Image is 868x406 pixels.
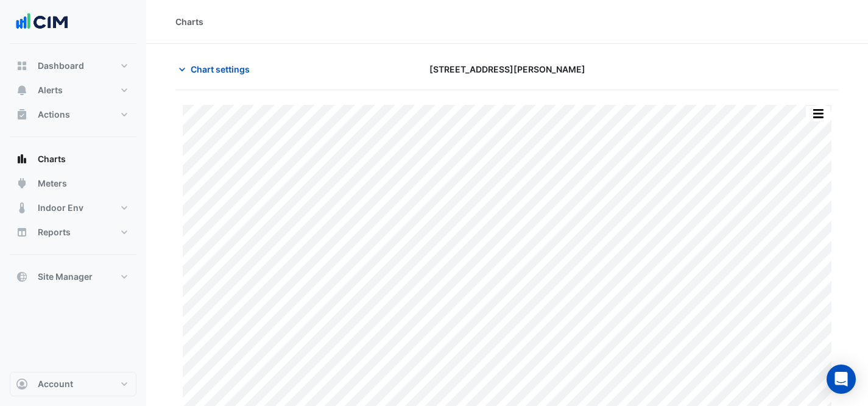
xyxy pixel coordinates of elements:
[10,102,136,127] button: Actions
[38,177,67,190] span: Meters
[38,84,63,96] span: Alerts
[38,60,84,72] span: Dashboard
[16,226,28,238] app-icon: Reports
[10,372,136,396] button: Account
[16,177,28,190] app-icon: Meters
[15,10,69,34] img: Company Logo
[38,202,83,214] span: Indoor Env
[10,265,136,289] button: Site Manager
[10,147,136,171] button: Charts
[16,109,28,121] app-icon: Actions
[10,171,136,196] button: Meters
[38,109,70,121] span: Actions
[16,202,28,214] app-icon: Indoor Env
[16,84,28,96] app-icon: Alerts
[806,106,830,121] button: More Options
[16,60,28,72] app-icon: Dashboard
[191,63,250,76] span: Chart settings
[16,271,28,283] app-icon: Site Manager
[827,365,856,394] div: Open Intercom Messenger
[38,153,66,165] span: Charts
[16,153,28,165] app-icon: Charts
[10,78,136,102] button: Alerts
[175,59,258,80] button: Chart settings
[38,226,71,238] span: Reports
[175,15,203,28] div: Charts
[38,378,73,390] span: Account
[10,196,136,220] button: Indoor Env
[10,220,136,244] button: Reports
[429,63,585,76] span: [STREET_ADDRESS][PERSON_NAME]
[10,54,136,78] button: Dashboard
[38,271,93,283] span: Site Manager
